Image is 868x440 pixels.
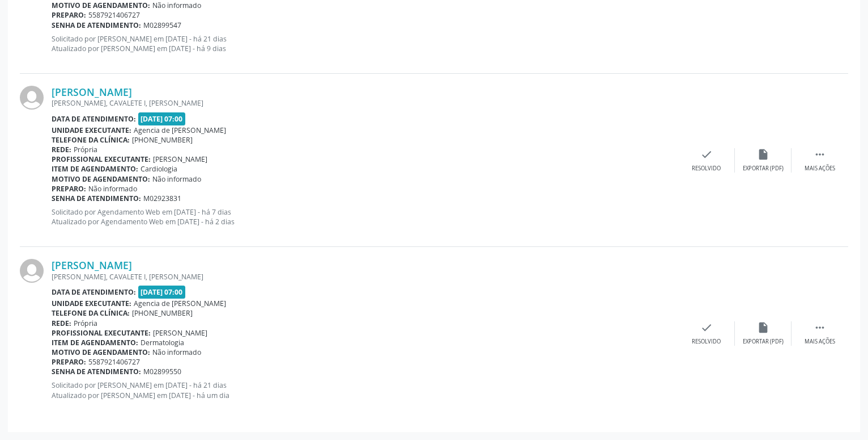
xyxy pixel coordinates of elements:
b: Data de atendimento: [52,287,136,297]
span: [PERSON_NAME] [153,154,207,164]
span: Própria [74,319,97,328]
span: Própria [74,145,97,154]
span: 5587921406727 [88,10,140,20]
div: Mais ações [805,165,835,173]
span: 5587921406727 [88,357,140,367]
b: Motivo de agendamento: [52,1,150,10]
span: Agencia de [PERSON_NAME] [134,125,226,135]
i: insert_drive_file [757,321,769,334]
div: Exportar (PDF) [743,165,784,173]
span: Não informado [88,184,137,194]
span: [PHONE_NUMBER] [132,135,193,145]
span: [PHONE_NUMBER] [132,308,193,318]
b: Senha de atendimento: [52,194,141,203]
b: Unidade executante: [52,299,131,308]
span: M02923831 [143,194,181,203]
b: Data de atendimento: [52,114,136,124]
b: Profissional executante: [52,328,151,338]
div: Exportar (PDF) [743,338,784,346]
div: Resolvido [692,338,721,346]
div: Resolvido [692,165,721,173]
span: Não informado [152,347,201,357]
b: Senha de atendimento: [52,20,141,30]
b: Item de agendamento: [52,164,138,174]
span: Cardiologia [141,164,177,174]
i: check [700,321,713,334]
img: img [20,259,44,283]
a: [PERSON_NAME] [52,259,132,271]
b: Unidade executante: [52,125,131,135]
b: Rede: [52,319,71,328]
span: [DATE] 07:00 [138,286,186,299]
i:  [814,148,826,161]
b: Preparo: [52,184,86,194]
span: Não informado [152,174,201,184]
b: Item de agendamento: [52,338,138,347]
span: M02899550 [143,367,181,376]
span: Dermatologia [141,338,184,347]
div: [PERSON_NAME], CAVALETE I, [PERSON_NAME] [52,272,678,282]
i:  [814,321,826,334]
img: img [20,86,44,110]
b: Motivo de agendamento: [52,347,150,357]
div: [PERSON_NAME], CAVALETE I, [PERSON_NAME] [52,98,678,108]
span: M02899547 [143,20,181,30]
p: Solicitado por [PERSON_NAME] em [DATE] - há 21 dias Atualizado por [PERSON_NAME] em [DATE] - há 9... [52,34,678,53]
div: Mais ações [805,338,835,346]
a: [PERSON_NAME] [52,86,132,98]
b: Senha de atendimento: [52,367,141,376]
b: Profissional executante: [52,154,151,164]
p: Solicitado por Agendamento Web em [DATE] - há 7 dias Atualizado por Agendamento Web em [DATE] - h... [52,207,678,227]
span: Não informado [152,1,201,10]
span: [PERSON_NAME] [153,328,207,338]
b: Telefone da clínica: [52,308,130,318]
b: Telefone da clínica: [52,135,130,145]
span: Agencia de [PERSON_NAME] [134,299,226,308]
b: Preparo: [52,10,86,20]
i: check [700,148,713,161]
b: Preparo: [52,357,86,367]
p: Solicitado por [PERSON_NAME] em [DATE] - há 21 dias Atualizado por [PERSON_NAME] em [DATE] - há u... [52,380,678,400]
b: Motivo de agendamento: [52,174,150,184]
b: Rede: [52,145,71,154]
i: insert_drive_file [757,148,769,161]
span: [DATE] 07:00 [138,112,186,125]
